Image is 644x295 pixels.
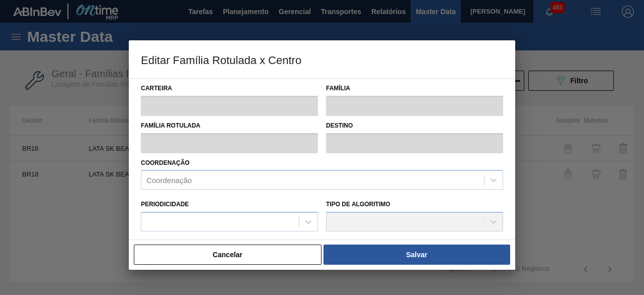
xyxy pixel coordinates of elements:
label: Família [326,81,503,96]
div: Coordenação [146,176,192,185]
label: Carteira [141,81,318,96]
h3: Editar Família Rotulada x Centro [129,40,515,79]
label: Destino [326,119,503,133]
label: Coordenação [141,159,190,166]
label: Tipo de Algoritimo [326,201,390,208]
label: Periodicidade [141,201,189,208]
button: Salvar [324,245,510,265]
button: Cancelar [134,245,321,265]
label: Família Rotulada [141,119,318,133]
